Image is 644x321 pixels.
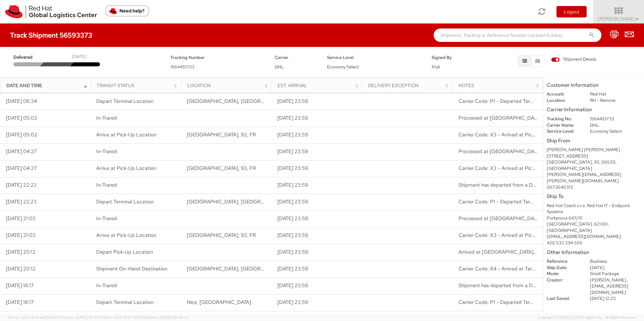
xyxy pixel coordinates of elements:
div: [PERSON_NAME] [PERSON_NAME] [547,147,641,153]
span: Arrive at Pick-Up Location [96,232,156,239]
h5: Ship From [547,138,641,144]
td: [DATE] 23:59 [271,294,362,311]
div: [STREET_ADDRESS] [547,153,641,159]
dt: Carrier Name: [542,122,585,129]
td: [DATE] 23:59 [271,93,362,110]
td: [DATE] 23:59 [271,143,362,160]
td: [DATE] 23:59 [271,110,362,127]
h5: Carrier Information [547,107,641,113]
span: Carrier Code: P1 - Departed Terminal Location [459,198,563,205]
dt: Last Saved: [542,296,585,302]
span: Lyon, FR [187,98,292,105]
h4: Track Shipment 56593373 [10,31,92,39]
span: [PERSON_NAME], [590,277,627,283]
span: Depart Pick-Up Location [96,249,153,255]
span: 1564451733 [170,64,195,70]
td: [DATE] 23:59 [271,210,362,227]
span: In-Transit [96,282,117,289]
dt: Account: [542,91,585,98]
div: Est. Arrival [277,82,360,89]
div: [GEOGRAPHIC_DATA], 93, 06530, [GEOGRAPHIC_DATA] [547,159,641,172]
span: Saint Cezaire sur Siagne, 93, FR [187,165,256,172]
dt: Location: [542,98,585,104]
dt: Service Level: [542,128,585,135]
span: Arrive at Pick-Up Location [96,165,156,172]
span: In-Transit [96,148,117,155]
button: Need help? [105,5,149,16]
span: ▼ [636,16,640,22]
span: Saint Cezaire sur Siagne, 93, FR [187,131,256,138]
dt: Creator: [542,277,585,283]
td: [DATE] 23:59 [271,160,362,177]
td: [DATE] 23:59 [271,244,362,261]
span: Shipment Details [551,56,596,63]
div: 420 532 294 555 [547,240,641,246]
dt: Ship Date: [542,265,585,271]
h5: Customer Information [547,82,641,88]
span: Nice, FR [187,299,251,306]
dt: Mode: [542,271,585,277]
dt: Reference: [542,258,585,265]
dt: Tracking No: [542,116,585,122]
img: rh-logistics-00dfa346123c4ec078e1.svg [5,5,97,18]
span: Carrier Code: X3 - Arrived at Pick-up Location [459,165,563,172]
span: Depart Terminal Location [96,299,154,306]
div: Transit Status [97,82,179,89]
span: master, [DATE] 09:46:25 [147,315,189,320]
span: Client: 2025.18.0-71d3358 [102,315,189,320]
span: Server: 2025.18.0-dd719145275 [8,315,101,320]
span: Carrier Code: P1 - Departed Terminal Location [459,299,563,306]
span: N\A [432,64,440,70]
span: Carrier Code: X3 - Arrived at Pick-up Location [459,131,563,138]
h5: Service Level [327,55,422,60]
td: [DATE] 23:59 [271,194,362,210]
span: In-Transit [96,182,117,188]
div: [GEOGRAPHIC_DATA], 621 00, [GEOGRAPHIC_DATA] [547,221,641,234]
span: [PERSON_NAME] [598,16,640,22]
span: Carrier Code: X4 - Arrived at Terminal Location [459,265,565,272]
span: DHL [275,64,284,70]
h5: Signed By [432,55,474,60]
h5: Ship To [547,194,641,199]
td: [DATE] 23:59 [271,261,362,277]
div: Delivery Exception [368,82,450,89]
h5: Other Information [547,250,641,255]
span: Shipment On-Hand Destination [96,265,167,272]
td: [DATE] 23:59 [271,227,362,244]
td: [DATE] 23:59 [271,127,362,143]
div: Red Hat Czech s.r.o. Red Hat IT - Endpoint Systems [547,203,641,215]
td: [DATE] 23:59 [271,277,362,294]
td: [DATE] 23:59 [271,177,362,194]
div: 0673640313 [547,184,641,191]
div: Location [187,82,269,89]
h5: Carrier [275,55,317,60]
h5: Tracking Number [170,55,265,60]
label: Shipment Details [551,56,596,64]
span: Marseille, FR [187,265,292,272]
span: master, [DATE] 09:51:11 [62,315,101,320]
span: Carrier Code: P1 - Departed Terminal Location [459,98,563,105]
div: Notes [459,82,541,89]
div: [EMAIL_ADDRESS][DOMAIN_NAME] [547,234,641,240]
span: Depart Terminal Location [96,198,154,205]
div: [PERSON_NAME][EMAIL_ADDRESS][PERSON_NAME][DOMAIN_NAME] [547,172,641,184]
span: Copyright © [DATE]-[DATE] Agistix Inc., All Rights Reserved [538,315,636,320]
div: Date and Time [6,82,89,89]
span: Delivered [13,54,42,61]
span: Economy Select [327,64,359,70]
input: Shipment, Tracking or Reference Number (at least 4 chars) [434,28,601,42]
span: In-Transit [96,115,117,121]
span: Marseille, FR [187,198,292,205]
div: [DATE] [72,54,87,60]
span: Carrier Code: X3 - Arrived at Pick-up Location [459,232,563,239]
span: Arrive at Pick-Up Location [96,131,156,138]
span: Depart Terminal Location [96,98,154,105]
span: In-Transit [96,215,117,222]
button: Logout [556,6,587,17]
span: Saint Cezaire sur Siagne, 93, FR [187,232,256,239]
div: Purkynova 647/111 [547,215,641,221]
